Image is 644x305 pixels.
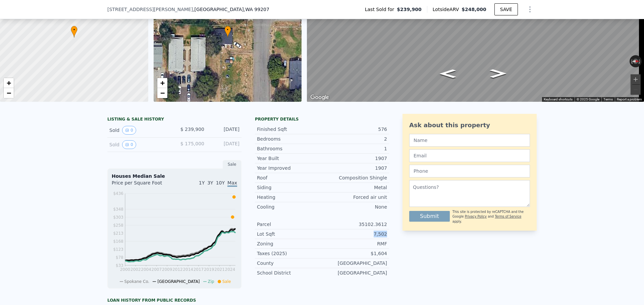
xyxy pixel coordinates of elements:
[224,27,231,33] span: •
[113,239,123,244] tspan: $168
[107,298,241,303] div: Loan history from public records
[462,7,486,12] span: $248,000
[113,231,123,236] tspan: $213
[257,240,322,247] div: Zoning
[162,267,172,272] tspan: 2009
[193,6,269,13] span: , [GEOGRAPHIC_DATA]
[113,247,123,252] tspan: $123
[397,6,422,13] span: $239,900
[180,127,204,132] span: $ 239,900
[224,26,231,37] div: •
[216,180,225,185] span: 10Y
[322,231,387,237] div: 7,502
[257,155,322,162] div: Year Built
[107,117,241,123] div: LISTING & SALE HISTORY
[257,126,322,133] div: Finished Sqft
[322,184,387,191] div: Metal
[113,223,123,228] tspan: $258
[631,85,641,95] button: Zoom out
[122,126,136,135] button: View historical data
[107,6,193,13] span: [STREET_ADDRESS][PERSON_NAME]
[322,165,387,171] div: 1907
[160,89,164,97] span: −
[208,279,214,284] span: Zip
[4,78,14,88] a: Zoom in
[244,7,269,12] span: , WA 99207
[630,55,633,67] button: Rotate counterclockwise
[257,221,322,228] div: Parcel
[494,3,518,15] button: SAVE
[322,270,387,276] div: [GEOGRAPHIC_DATA]
[365,6,397,13] span: Last Sold for
[322,221,387,228] div: 35102.3612
[7,79,11,87] span: +
[630,59,642,64] button: Reset the view
[157,78,167,88] a: Zoom in
[309,93,331,102] img: Google
[544,97,573,102] button: Keyboard shortcuts
[116,255,123,260] tspan: $78
[116,263,123,268] tspan: $33
[432,67,463,80] path: Go South, N Haven St
[214,267,225,272] tspan: 2021
[322,126,387,133] div: 576
[309,93,331,102] a: Open this area in Google Maps (opens a new window)
[113,207,123,212] tspan: $348
[409,134,530,147] input: Name
[483,67,514,80] path: Go North, N Haven St
[465,215,487,218] a: Privacy Policy
[257,204,322,210] div: Cooling
[257,184,322,191] div: Siding
[409,211,450,222] button: Submit
[160,79,164,87] span: +
[409,165,530,177] input: Phone
[322,250,387,257] div: $1,604
[409,149,530,162] input: Email
[112,179,174,190] div: Price per Square Foot
[222,279,231,284] span: Sale
[255,117,389,122] div: Property details
[120,267,130,272] tspan: 2000
[257,165,322,171] div: Year Improved
[322,136,387,142] div: 2
[322,260,387,266] div: [GEOGRAPHIC_DATA]
[452,210,530,224] div: This site is protected by reCAPTCHA and the Google and apply.
[257,270,322,276] div: School District
[152,267,162,272] tspan: 2007
[180,141,204,146] span: $ 175,000
[109,140,169,149] div: Sold
[523,3,537,16] button: Show Options
[257,250,322,257] div: Taxes (2025)
[172,267,183,272] tspan: 2012
[199,180,205,185] span: 1Y
[257,145,322,152] div: Bathrooms
[71,26,77,37] div: •
[4,88,14,98] a: Zoom out
[223,160,241,169] div: Sale
[207,180,213,185] span: 3Y
[157,88,167,98] a: Zoom out
[113,215,123,220] tspan: $303
[257,194,322,201] div: Heating
[495,215,521,218] a: Terms of Service
[112,173,237,179] div: Houses Median Sale
[409,121,530,130] div: Ask about this property
[322,240,387,247] div: RMF
[130,267,141,272] tspan: 2002
[183,267,193,272] tspan: 2014
[631,74,641,84] button: Zoom in
[322,155,387,162] div: 1907
[257,174,322,181] div: Roof
[210,140,239,149] div: [DATE]
[210,126,239,135] div: [DATE]
[617,97,642,101] a: Report a problem
[113,191,123,196] tspan: $436
[122,140,136,149] button: View historical data
[124,279,150,284] span: Spokane Co.
[141,267,151,272] tspan: 2004
[257,136,322,142] div: Bedrooms
[227,180,237,187] span: Max
[322,194,387,201] div: Forced air unit
[109,126,169,135] div: Sold
[204,267,214,272] tspan: 2019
